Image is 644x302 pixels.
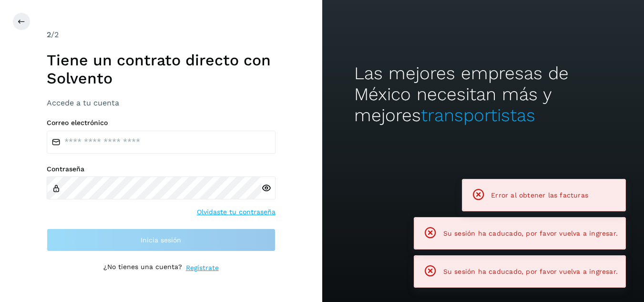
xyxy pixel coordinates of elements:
[354,63,612,126] h2: Las mejores empresas de México necesitan más y mejores
[47,119,276,127] label: Correo electrónico
[47,30,51,39] span: 2
[103,263,182,273] p: ¿No tienes una cuenta?
[491,191,588,199] span: Error al obtener las facturas
[443,268,618,275] span: Su sesión ha caducado, por favor vuelva a ingresar.
[443,228,618,239] span: Su sesión ha caducado, por favor vuelva a ingresar.
[47,51,276,88] h1: Tiene un contrato directo con Solvento
[197,207,276,217] a: Olvidaste tu contraseña
[421,105,535,125] span: transportistas
[47,229,276,251] button: Inicia sesión
[47,98,276,107] h3: Accede a tu cuenta
[186,263,219,273] a: Regístrate
[47,29,276,41] div: /2
[47,165,276,173] label: Contraseña
[141,237,181,243] span: Inicia sesión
